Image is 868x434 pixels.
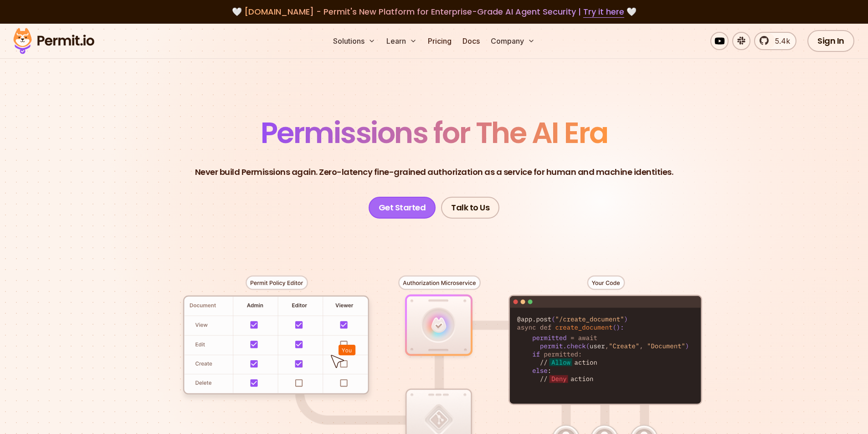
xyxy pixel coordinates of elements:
[487,32,539,50] button: Company
[459,32,483,50] a: Docs
[244,6,624,17] span: [DOMAIN_NAME] - Permit's New Platform for Enterprise-Grade AI Agent Security |
[754,32,796,50] a: 5.4k
[424,32,455,50] a: Pricing
[22,5,846,18] div: 🤍 🤍
[583,6,624,18] a: Try it here
[261,112,608,153] span: Permissions for The AI Era
[441,197,499,219] a: Talk to Us
[9,26,98,56] img: Permit logo
[195,166,673,179] p: Never build Permissions again. Zero-latency fine-grained authorization as a service for human and...
[807,30,854,52] a: Sign In
[369,197,436,219] a: Get Started
[770,36,790,46] span: 5.4k
[383,32,421,50] button: Learn
[329,32,379,50] button: Solutions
